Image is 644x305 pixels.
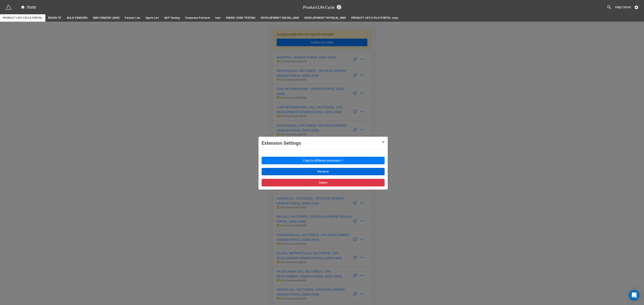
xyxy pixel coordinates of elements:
div: Open Intercom Messenger [629,290,640,301]
span: × [382,139,385,145]
span: DEVELOPMENT PHYSICAL_SMS [304,16,346,20]
span: REGEN TP [48,16,61,20]
span: SAP Testing [164,16,180,20]
span: test [215,16,220,20]
div: Extension Settings [262,140,372,147]
img: miniextensions-icon.73ae0678.png [5,4,12,10]
button: Delete [262,179,385,186]
span: BULK VENDORS [67,16,88,20]
span: PRODUCT LIFE CYCLE PORTAL [3,16,43,20]
span: PRODUCT LIFE CYCLE PORTAL copy [351,16,398,20]
button: Copy to different extension [262,157,385,164]
span: FABRIC CODE TESTING [226,16,256,20]
div: Home [21,4,36,10]
button: Rename [262,168,385,175]
h3: Product Life Cycle [303,5,335,9]
span: Agent List [146,16,159,20]
span: Corporate Partners [185,16,210,20]
span: Factory List [125,16,140,20]
a: Help Center [612,3,634,11]
span: DEVELOPMENT DIGITAL_SMS [261,16,299,20]
span: SMS VENDOR LINKS [93,16,120,20]
a: Sync Base Structure [337,5,341,9]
